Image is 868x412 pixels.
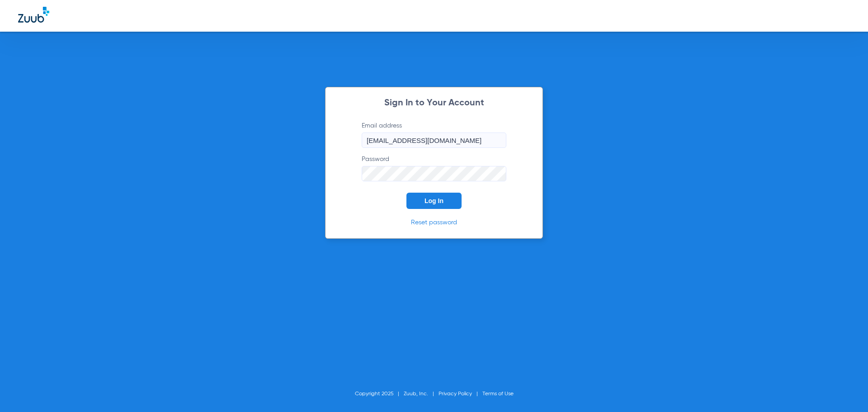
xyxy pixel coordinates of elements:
[404,389,439,398] li: Zuub, Inc.
[482,391,514,397] a: Terms of Use
[362,155,506,181] label: Password
[425,197,443,204] span: Log In
[362,166,506,181] input: Password
[355,389,404,398] li: Copyright 2025
[411,219,457,226] a: Reset password
[823,369,868,412] iframe: Chat Widget
[362,121,506,148] label: Email address
[348,99,520,108] h2: Sign In to Your Account
[362,133,506,148] input: Email address
[406,193,462,209] button: Log In
[439,391,472,397] a: Privacy Policy
[18,7,49,23] img: Zuub Logo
